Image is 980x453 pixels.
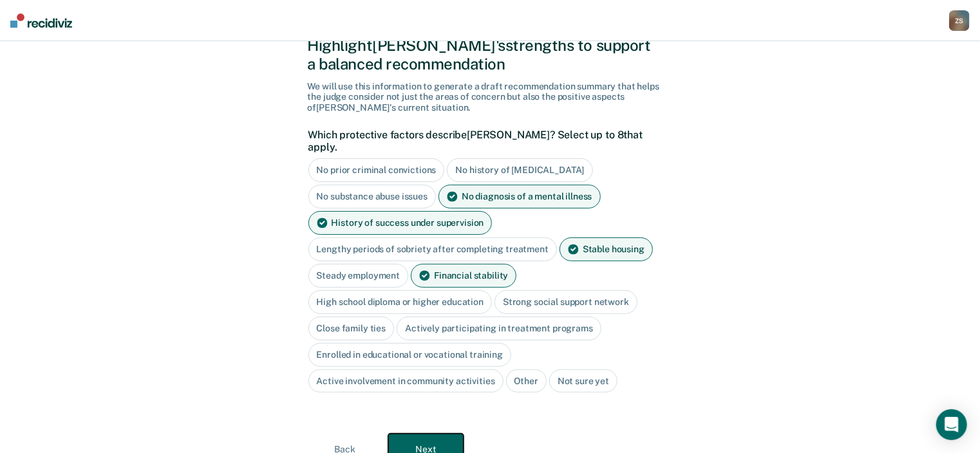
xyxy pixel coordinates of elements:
div: No prior criminal convictions [308,158,445,182]
div: Lengthy periods of sobriety after completing treatment [308,237,557,261]
div: Not sure yet [549,369,617,393]
div: Close family ties [308,317,395,340]
div: Financial stability [411,264,516,288]
div: Other [506,369,547,393]
div: Z S [949,10,970,31]
div: We will use this information to generate a draft recommendation summary that helps the judge cons... [308,81,673,113]
label: Which protective factors describe [PERSON_NAME] ? Select up to 8 that apply. [308,129,666,153]
div: Open Intercom Messenger [936,409,967,440]
div: Highlight [PERSON_NAME]'s strengths to support a balanced recommendation [308,36,673,73]
div: No diagnosis of a mental illness [438,185,601,208]
div: Steady employment [308,264,409,288]
div: No substance abuse issues [308,185,437,208]
div: Active involvement in community activities [308,369,504,393]
div: No history of [MEDICAL_DATA] [447,158,592,182]
div: Strong social support network [495,290,637,314]
div: High school diploma or higher education [308,290,493,314]
div: Stable housing [560,237,653,261]
div: History of success under supervision [308,211,493,235]
div: Enrolled in educational or vocational training [308,343,512,367]
div: Actively participating in treatment programs [397,317,601,340]
img: Recidiviz [10,14,72,28]
button: ZS [949,10,970,31]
